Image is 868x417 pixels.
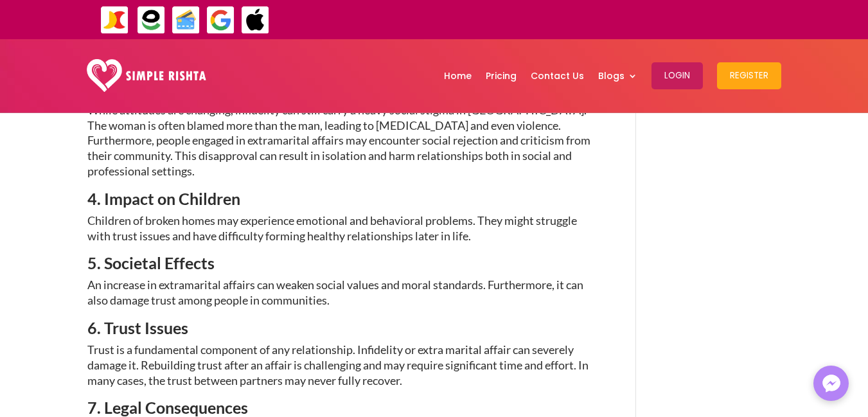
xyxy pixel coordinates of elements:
[651,42,703,109] a: Login
[444,42,472,109] a: Home
[100,6,129,35] img: JazzCash-icon
[531,42,584,109] a: Contact Us
[172,6,200,35] img: Credit Cards
[87,398,248,417] span: 7. Legal Consequences
[87,342,589,387] span: Trust is a fundamental component of any relationship. Infidelity or extra marital affair can seve...
[717,62,781,89] button: Register
[87,103,590,178] span: While attitudes are changing, infidelity can still carry a heavy social stigma in [GEOGRAPHIC_DAT...
[87,189,240,208] span: 4. Impact on Children
[87,278,583,307] span: An increase in extramarital affairs can weaken social values and moral standards. Furthermore, it...
[819,371,844,396] img: Messenger
[87,318,188,337] span: 6. Trust Issues
[137,6,166,35] img: EasyPaisa-icon
[651,62,703,89] button: Login
[241,6,270,35] img: ApplePay-icon
[206,6,235,35] img: GooglePay-icon
[87,213,577,243] span: Children of broken homes may experience emotional and behavioral problems. They might struggle wi...
[717,42,781,109] a: Register
[87,253,215,272] span: 5. Societal Effects
[598,42,637,109] a: Blogs
[486,42,517,109] a: Pricing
